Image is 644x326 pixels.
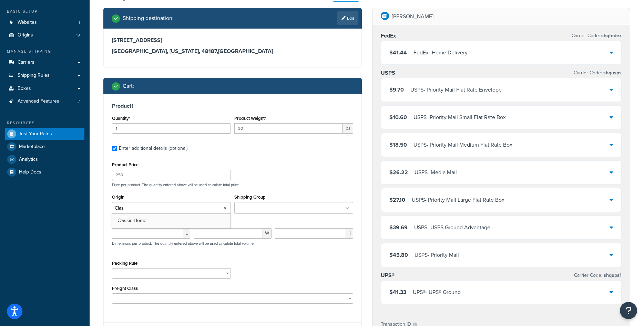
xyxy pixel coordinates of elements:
[234,116,266,121] label: Product Weight*
[413,287,461,297] div: UPS® - UPS® Ground
[18,60,34,65] span: Carriers
[119,144,187,153] div: Enter additional details (optional)
[19,131,52,137] span: Test Your Rates
[5,120,84,126] div: Resources
[572,31,622,41] p: Carrier Code:
[123,15,174,21] h2: Shipping destination :
[602,69,622,76] span: shqusps
[343,123,353,134] span: lbs
[112,116,130,121] label: Quantity*
[234,194,266,200] label: Shipping Group
[78,98,80,104] span: 7
[112,162,139,167] label: Product Price
[574,68,622,78] p: Carrier Code:
[18,98,59,104] span: Advanced Features
[5,95,84,108] li: Advanced Features
[389,49,407,56] span: $41.44
[389,196,405,204] span: $27.10
[413,48,468,57] div: FedEx - Home Delivery
[19,144,45,150] span: Marketplace
[263,228,272,239] span: W
[5,56,84,69] a: Carriers
[112,194,124,200] label: Origin
[112,261,137,266] label: Packing Rule
[112,48,353,55] h3: [GEOGRAPHIC_DATA], [US_STATE], 48187 , [GEOGRAPHIC_DATA]
[389,113,407,121] span: $10.60
[234,123,343,134] input: 0.00
[415,250,459,260] div: USPS - Priority Mail
[76,32,80,38] span: 19
[79,20,80,25] span: 1
[5,69,84,82] a: Shipping Rules
[18,73,50,78] span: Shipping Rules
[112,146,117,151] input: Enter additional details (optional)
[117,217,146,224] span: Classic Home
[5,49,84,54] div: Manage Shipping
[600,32,622,39] span: shqfedex
[112,37,353,44] h3: [STREET_ADDRESS]
[389,86,404,94] span: $9.70
[112,286,138,291] label: Freight Class
[415,168,457,177] div: USPS - Media Mail
[5,153,84,166] a: Analytics
[19,169,41,175] span: Help Docs
[620,302,637,319] button: Open Resource Center
[5,166,84,178] a: Help Docs
[110,182,355,187] p: Price per product. The quantity entered above will be used calculate total price.
[112,123,231,134] input: 0.0
[410,85,502,95] div: USPS - Priority Mail Flat Rate Envelope
[381,70,395,76] h3: USPS
[5,29,84,42] li: Origins
[412,195,504,205] div: USPS - Priority Mail Large Flat Rate Box
[5,29,84,42] a: Origins19
[389,168,408,176] span: $26.22
[337,11,358,25] a: Edit
[5,95,84,108] a: Advanced Features7
[5,140,84,153] a: Marketplace
[5,16,84,29] li: Websites
[19,157,38,162] span: Analytics
[183,228,190,239] span: L
[389,288,406,296] span: $41.33
[123,83,134,89] h2: Cart :
[18,32,33,38] span: Origins
[112,213,231,228] a: Classic Home
[389,251,408,259] span: $45.80
[5,128,84,140] a: Test Your Rates
[345,228,353,239] span: H
[389,223,408,231] span: $39.69
[413,113,506,122] div: USPS - Priority Mail Small Flat Rate Box
[389,141,407,149] span: $18.50
[5,82,84,95] a: Boxes
[381,272,395,279] h3: UPS®
[574,271,622,280] p: Carrier Code:
[392,12,433,21] p: [PERSON_NAME]
[18,86,31,92] span: Boxes
[112,103,353,109] h3: Product 1
[602,272,622,279] span: shqups1
[5,16,84,29] a: Websites1
[110,241,255,246] p: Dimensions per product. The quantity entered above will be used calculate total volume.
[18,20,37,25] span: Websites
[413,140,512,150] div: USPS - Priority Mail Medium Flat Rate Box
[5,9,84,14] div: Basic Setup
[381,32,396,39] h3: FedEx
[414,223,490,232] div: USPS - USPS Ground Advantage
